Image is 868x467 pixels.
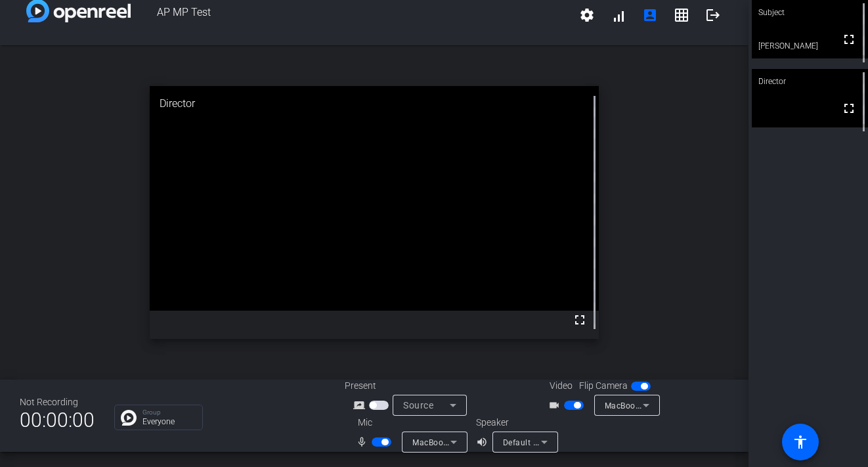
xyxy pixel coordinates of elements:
[476,416,555,430] div: Speaker
[150,86,599,122] div: Director
[345,379,476,393] div: Present
[841,32,857,47] mat-icon: fullscreen
[345,416,476,430] div: Mic
[142,418,196,426] p: Everyone
[412,437,544,447] span: MacBook Air Microphone (Built-in)
[20,395,95,409] div: Not Recording
[503,437,659,447] span: Default - MacBook Air Speakers (Built-in)
[792,434,808,450] mat-icon: accessibility
[674,7,689,23] mat-icon: grid_on
[579,379,628,393] span: Flip Camera
[121,410,137,426] img: Chat Icon
[841,100,857,116] mat-icon: fullscreen
[605,400,735,411] span: MacBook Air Camera (0000:0001)
[403,400,433,411] span: Source
[752,69,868,94] div: Director
[572,312,588,328] mat-icon: fullscreen
[548,397,564,413] mat-icon: videocam_outline
[353,397,369,413] mat-icon: screen_share_outline
[705,7,721,23] mat-icon: logout
[20,404,95,436] span: 00:00:00
[476,434,492,450] mat-icon: volume_up
[356,434,372,450] mat-icon: mic_none
[550,379,573,393] span: Video
[642,7,658,23] mat-icon: account_box
[142,409,196,416] p: Group
[579,7,595,23] mat-icon: settings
